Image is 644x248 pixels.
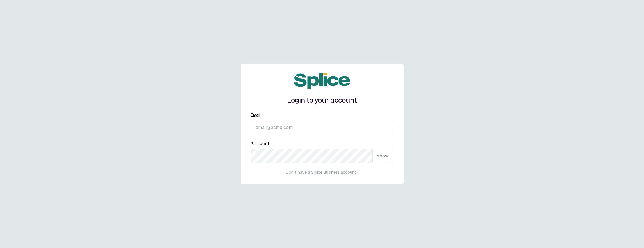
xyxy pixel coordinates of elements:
[377,152,389,159] p: show
[251,141,269,147] label: Password
[251,112,260,118] label: Email
[251,120,393,134] input: email@acme.com
[286,170,358,175] p: Don't have a Splice Business account?
[251,96,393,106] h1: Login to your account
